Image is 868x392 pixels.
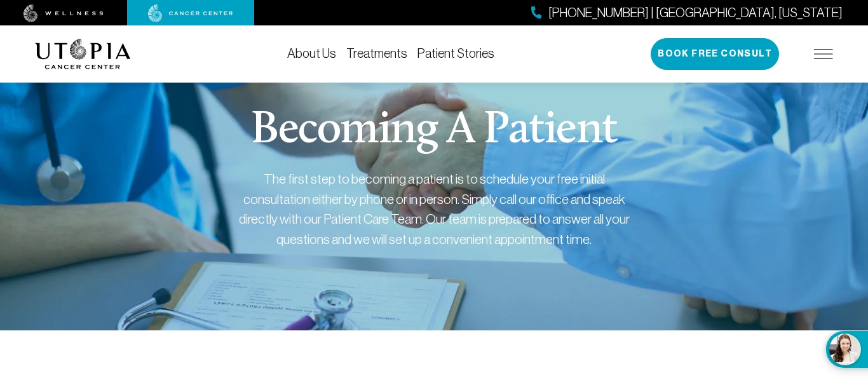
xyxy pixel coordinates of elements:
img: logo [35,39,131,69]
a: Patient Stories [417,46,494,60]
a: Treatments [346,46,407,60]
a: About Us [287,46,336,60]
a: [PHONE_NUMBER] | [GEOGRAPHIC_DATA], [US_STATE] [531,4,843,22]
div: The first step to becoming a patient is to schedule your free initial consultation either by phon... [237,169,631,249]
h1: Becoming A Patient [251,108,617,154]
img: wellness [24,4,104,22]
img: icon-hamburger [814,49,833,59]
span: [PHONE_NUMBER] | [GEOGRAPHIC_DATA], [US_STATE] [548,4,843,22]
img: cancer center [148,4,233,22]
button: Book Free Consult [651,38,779,70]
